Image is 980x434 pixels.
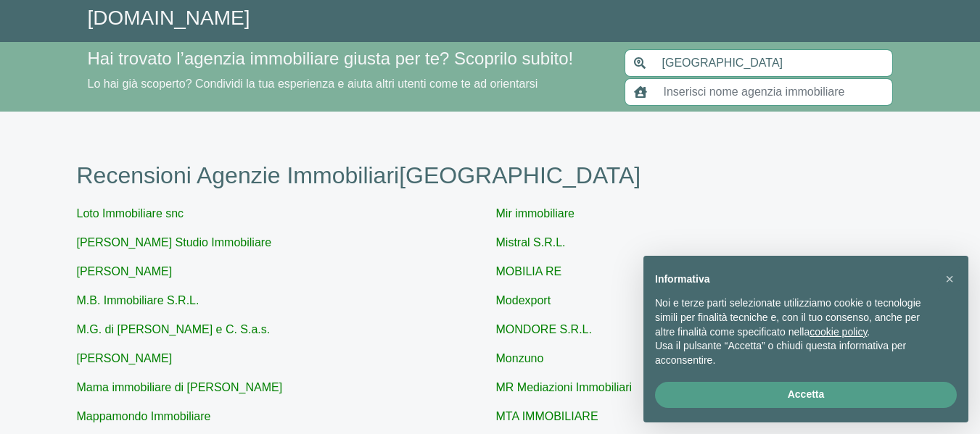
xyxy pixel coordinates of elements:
[77,162,904,189] h1: Recensioni Agenzie Immobiliari [GEOGRAPHIC_DATA]
[77,323,271,335] a: M.G. di [PERSON_NAME] e C. S.a.s.
[77,294,199,306] a: M.B. Immobiliare S.R.L.
[496,410,598,422] a: MTA IMMOBILIARE
[88,75,607,93] p: Lo hai già scoperto? Condividi la tua esperienza e aiuta altri utenti come te ad orientarsi
[496,265,562,277] a: MOBILIA RE
[77,352,173,364] a: [PERSON_NAME]
[496,236,566,249] a: Mistral S.R.L.
[77,207,184,220] a: Loto Immobiliare snc
[77,381,283,393] a: Mama immobiliare di [PERSON_NAME]
[655,78,893,106] input: Inserisci nome agenzia immobiliare
[77,265,173,277] a: [PERSON_NAME]
[938,267,961,291] button: Chiudi questa informativa
[77,236,272,249] a: [PERSON_NAME] Studio Immobiliare
[496,352,544,364] a: Monzuno
[496,207,575,220] a: Mir immobiliare
[655,273,934,285] h2: Informativa
[655,339,934,367] p: Usa il pulsante “Accetta” o chiudi questa informativa per acconsentire.
[88,7,250,29] a: [DOMAIN_NAME]
[945,271,954,287] span: ×
[654,49,893,77] input: Inserisci area di ricerca (Comune o Provincia)
[810,326,867,338] a: cookie policy - il link si apre in una nuova scheda
[88,49,607,70] h4: Hai trovato l’agenzia immobiliare giusta per te? Scoprilo subito!
[496,294,551,306] a: Modexport
[655,382,957,408] button: Accetta
[496,381,633,393] a: MR Mediazioni Immobiliari
[655,296,934,339] p: Noi e terze parti selezionate utilizziamo cookie o tecnologie simili per finalità tecniche e, con...
[77,410,211,422] a: Mappamondo Immobiliare
[496,323,592,335] a: MONDORE S.R.L.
